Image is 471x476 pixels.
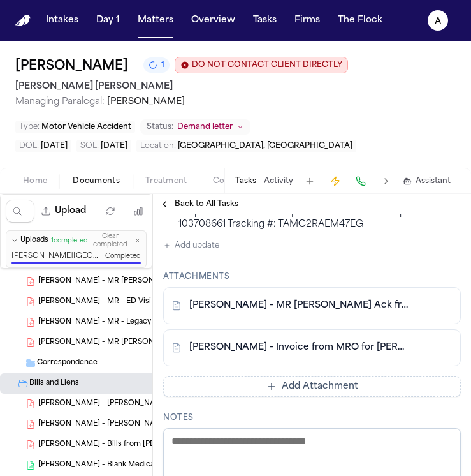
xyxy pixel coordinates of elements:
[15,121,135,133] button: Edit Type: Motor Vehicle Accident
[105,252,141,262] span: Completed
[38,297,271,308] span: [PERSON_NAME] - MR - ED Visit from [PERSON_NAME][GEOGRAPHIC_DATA] - [DATE]
[145,176,187,186] span: Treatment
[186,9,240,32] button: Overview
[403,176,451,186] button: Assistant
[301,172,319,190] button: Add Task
[175,57,348,73] button: Edit client contact restriction
[38,440,271,450] span: [PERSON_NAME] - Bills from [PERSON_NAME] [MEDICAL_DATA] - [DATE] to [DATE]
[163,238,219,253] button: Add update
[163,413,461,423] h3: Notes
[163,272,461,282] h3: Attachments
[19,123,40,131] span: Type :
[161,60,164,70] span: 1
[163,376,461,397] button: Add Attachment
[15,15,31,27] img: Finch Logo
[88,232,132,249] button: Clear completed
[76,140,131,152] button: Edit SOL: 2027-02-03
[41,9,83,32] button: Intakes
[416,176,451,186] span: Assistant
[11,252,103,262] span: [PERSON_NAME][GEOGRAPHIC_DATA] Paid Receipt - [PERSON_NAME] .pdf
[37,358,98,369] span: Correspondence
[213,176,252,186] span: Coverage
[107,97,185,107] span: [PERSON_NAME]
[15,79,456,94] h2: [PERSON_NAME] [PERSON_NAME]
[333,9,388,32] button: The Flock
[6,231,146,251] button: Uploads1completedClear completed
[38,276,271,287] span: [PERSON_NAME] - MR [PERSON_NAME] from Legacy Brain & Spine - [DATE]
[15,140,71,152] button: Edit DOL: 2025-02-03
[20,236,48,246] span: Uploads
[101,142,127,150] span: [DATE]
[326,172,344,190] button: Create Immediate Task
[38,399,271,410] span: [PERSON_NAME] - [PERSON_NAME] from Legacy Brain and Spine - [DATE]
[352,172,370,190] button: Make a Call
[189,299,409,312] a: [PERSON_NAME] - MR [PERSON_NAME] Ack from MRO Corp - [DATE]
[38,317,232,328] span: [PERSON_NAME] - MR - Legacy Brain & Spine - 3.2025
[38,338,271,348] span: [PERSON_NAME] - MR [PERSON_NAME] Ack from MRO Corp - [DATE]
[177,122,233,132] span: Demand letter
[264,176,293,186] button: Activity
[289,9,325,32] button: Firms
[15,97,105,107] span: Managing Paralegal:
[153,199,245,209] button: Back to All Tasks
[175,199,238,209] span: Back to All Tasks
[38,419,271,430] span: [PERSON_NAME] - [PERSON_NAME] from [PERSON_NAME][GEOGRAPHIC_DATA] - [DATE]
[15,56,128,77] h1: [PERSON_NAME]
[136,140,356,152] button: Edit Location: Carrollton, GA
[235,176,256,186] button: Tasks
[91,9,125,32] button: Day 1
[34,200,94,223] button: Upload
[192,60,342,70] span: DO NOT CONTACT CLIENT DIRECTLY
[41,142,68,150] span: [DATE]
[15,15,31,27] a: Home
[6,200,34,223] input: Search files
[41,123,131,131] span: Motor Vehicle Accident
[189,341,409,354] a: [PERSON_NAME] - Invoice from MRO for [PERSON_NAME] Medical Records - [DATE]
[133,9,178,32] button: Matters
[73,176,120,186] span: Documents
[178,206,461,231] div: Request received Correspondence attached. Request ID: 103708661 Tracking #: TAMC2RAEM47EG
[178,142,352,150] span: [GEOGRAPHIC_DATA], [GEOGRAPHIC_DATA]
[15,56,128,77] button: Edit matter name
[143,57,170,73] button: 1 active task
[140,119,250,135] button: Change status from Demand letter
[80,142,99,150] span: SOL :
[38,460,215,471] span: [PERSON_NAME] - Blank Medical Billing Summary
[29,378,79,389] span: Bills and Liens
[140,142,176,150] span: Location :
[147,122,173,132] span: Status:
[51,237,88,245] span: 1 completed
[19,142,39,150] span: DOL :
[23,176,47,186] span: Home
[248,9,282,32] button: Tasks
